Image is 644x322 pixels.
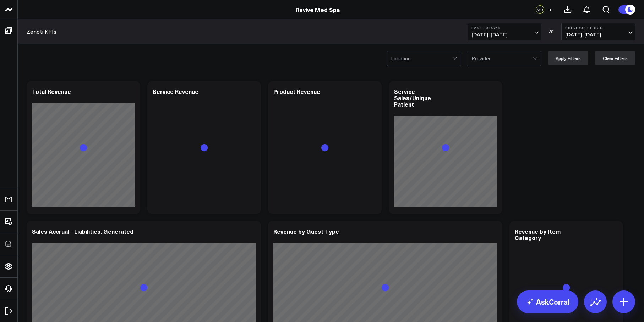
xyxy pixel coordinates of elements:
button: Apply Filters [548,51,588,65]
div: Sales Accrual - Liabilities. Generated [32,227,133,235]
div: Product Revenue [273,87,320,95]
a: Zenoti KPIs [27,28,56,35]
button: Last 30 Days[DATE]-[DATE] [468,23,541,40]
b: Last 30 Days [471,26,537,30]
div: Service Sales/Unique Patient [394,87,431,108]
span: [DATE] - [DATE] [565,32,631,38]
div: Service Revenue [153,87,198,95]
div: Revenue by Guest Type [273,227,339,235]
a: Revive Med Spa [296,6,340,13]
button: + [546,5,555,14]
b: Previous Period [565,26,631,30]
a: AskCorral [517,290,578,313]
span: [DATE] - [DATE] [471,32,537,38]
button: Clear Filters [595,51,635,65]
div: Revenue by Item Category [515,227,561,242]
div: VS [545,29,558,34]
span: + [549,7,552,12]
div: Total Revenue [32,87,71,95]
button: Previous Period[DATE]-[DATE] [561,23,635,40]
div: MQ [536,5,544,14]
